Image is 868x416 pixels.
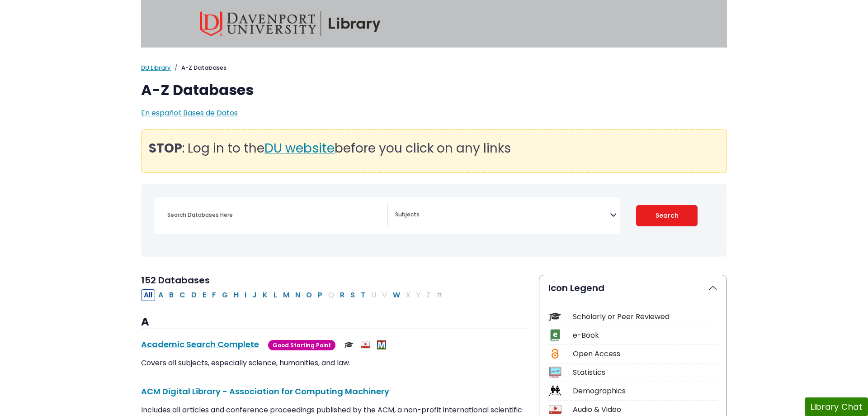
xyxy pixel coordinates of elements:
button: Filter Results S [348,289,358,301]
a: DU website [264,146,335,155]
button: Filter Results B [166,289,176,301]
div: Demographics [573,386,717,397]
button: Filter Results L [271,289,280,301]
button: Filter Results W [390,289,403,301]
button: Filter Results I [242,289,249,301]
button: Filter Results A [156,289,166,301]
span: before you click on any links [335,139,511,157]
button: Filter Results G [219,289,231,301]
a: En español: Bases de Datos [141,108,238,118]
a: Academic Search Complete [141,339,259,350]
span: 152 Databases [141,274,210,287]
button: Icon Legend [539,275,726,301]
button: Filter Results H [231,289,241,301]
img: Icon Scholarly or Peer Reviewed [549,311,561,323]
img: MeL (Michigan electronic Library) [377,340,386,349]
textarea: Search [395,212,610,219]
a: ACM Digital Library - Association for Computing Machinery [141,386,389,397]
button: Filter Results O [303,289,315,301]
button: Filter Results C [177,289,188,301]
img: Icon e-Book [549,329,561,341]
nav: Search filters [141,184,727,257]
img: Scholarly or Peer Reviewed [344,340,354,349]
div: Audio & Video [573,404,717,415]
span: DU website [264,139,335,157]
nav: breadcrumb [141,63,727,72]
button: Filter Results N [292,289,303,301]
button: Library Chat [805,397,868,416]
button: Filter Results R [337,289,347,301]
img: Audio & Video [361,340,370,349]
span: Good Starting Point [268,340,335,350]
button: Submit for Search Results [636,205,698,226]
img: Icon Demographics [549,385,561,397]
img: Davenport University Library [200,11,381,36]
strong: STOP [149,139,182,157]
div: Alpha-list to filter by first letter of database name [141,289,446,300]
button: Filter Results D [189,289,199,301]
button: Filter Results F [209,289,219,301]
button: Filter Results T [358,289,368,301]
div: Statistics [573,367,717,378]
button: Filter Results P [315,289,325,301]
div: e-Book [573,330,717,341]
button: All [141,289,155,301]
div: Scholarly or Peer Reviewed [573,311,717,322]
img: Icon Audio & Video [549,403,561,416]
button: Filter Results E [200,289,209,301]
a: DU Library [141,63,171,72]
img: Icon Statistics [549,366,561,378]
button: Filter Results J [250,289,259,301]
img: Icon Open Access [549,348,561,360]
input: Search database by title or keyword [162,208,387,221]
h1: A-Z Databases [141,81,727,99]
button: Filter Results M [280,289,292,301]
span: : Log in to the [149,139,264,157]
h3: A [141,316,528,329]
p: Covers all subjects, especially science, humanities, and law. [141,358,528,368]
button: Filter Results K [260,289,270,301]
div: Open Access [573,349,717,359]
li: A-Z Databases [171,63,226,72]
